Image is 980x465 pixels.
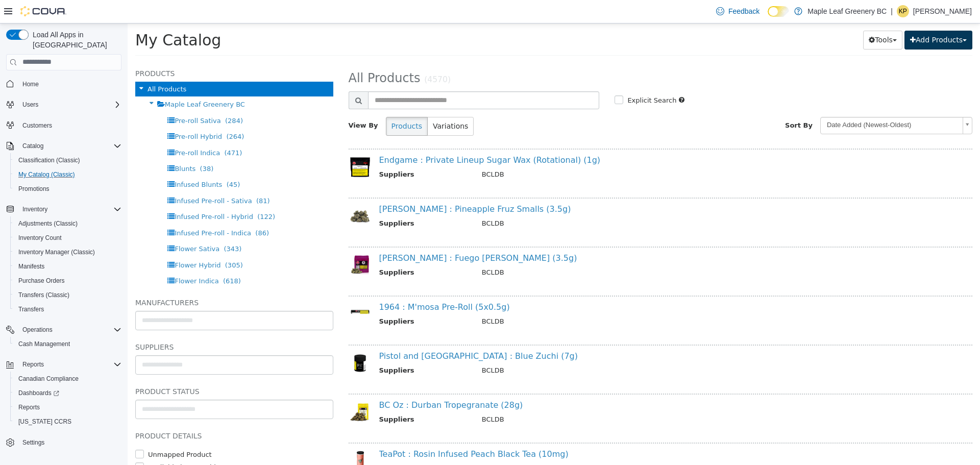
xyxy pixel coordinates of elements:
img: 150 [221,230,244,253]
span: (284) [97,93,115,101]
span: Adjustments (Classic) [14,217,121,230]
img: 150 [221,377,244,400]
span: Users [22,101,38,109]
span: Infused Pre-roll - Hybrid [47,189,126,197]
h5: Manufacturers [8,273,206,285]
a: Dashboards [14,387,63,399]
td: BCLDB [347,440,822,453]
button: Inventory Count [10,231,126,245]
span: Sort By [657,98,685,106]
th: Suppliers [252,342,347,355]
button: [US_STATE] CCRS [10,414,126,429]
span: Home [22,80,39,88]
a: Adjustments (Classic) [14,217,82,230]
th: Suppliers [252,244,347,257]
span: (264) [99,109,116,117]
span: Settings [22,438,44,447]
td: BCLDB [347,244,822,257]
td: BCLDB [347,146,822,159]
a: Inventory Manager (Classic) [14,246,99,258]
span: Promotions [14,183,121,195]
a: Manifests [14,260,48,273]
h5: Products [8,44,206,56]
span: Flower Indica [47,254,91,261]
label: Explicit Search [497,72,549,82]
th: Suppliers [252,195,347,208]
span: Settings [18,436,121,449]
span: Operations [18,324,121,336]
a: [PERSON_NAME] : Fuego [PERSON_NAME] (3.5g) [252,230,450,239]
span: Infused Pre-roll - Indica [47,206,124,213]
span: All Products [221,47,293,62]
button: Settings [2,435,126,450]
button: Inventory Manager (Classic) [10,245,126,259]
span: (45) [99,157,113,165]
span: Blunts [47,141,68,149]
button: Customers [2,118,126,133]
label: Unmapped Product [18,426,84,436]
a: 1964 : M'mosa Pre-Roll (5x0.5g) [252,279,382,288]
span: (343) [96,222,114,229]
button: Cash Management [10,337,126,351]
button: Products [258,93,300,112]
span: (305) [97,238,115,246]
span: Reports [18,358,121,371]
span: KP [899,5,907,17]
button: Promotions [10,182,126,196]
button: My Catalog (Classic) [10,167,126,182]
button: Inventory [2,202,126,216]
span: Feedback [728,6,759,16]
a: [PERSON_NAME] : Pineapple Fruz Smalls (3.5g) [252,181,444,190]
span: Pre-roll Sativa [47,93,93,101]
img: 150 [221,426,244,449]
span: Infused Pre-roll - Sativa [47,174,124,181]
a: Endgame : Private Lineup Sugar Wax (Rotational) (1g) [252,132,473,141]
span: Flower Sativa [47,222,92,229]
a: Pistol and [GEOGRAPHIC_DATA] : Blue Zuchi (7g) [252,328,451,337]
button: Users [18,99,42,111]
span: (122) [130,189,148,197]
p: [PERSON_NAME] [913,5,972,17]
td: BCLDB [347,342,822,355]
span: Cash Management [14,338,121,350]
span: Customers [18,119,121,132]
span: (86) [128,206,141,213]
a: Canadian Compliance [14,373,83,385]
th: Suppliers [252,440,347,453]
button: Home [2,77,126,91]
span: Pre-roll Indica [47,126,92,133]
span: Maple Leaf Greenery BC [37,77,117,85]
span: (618) [95,254,113,261]
th: Suppliers [252,391,347,404]
span: Manifests [18,262,44,271]
a: Classification (Classic) [14,154,84,166]
button: Catalog [2,139,126,153]
a: [US_STATE] CCRS [14,415,76,428]
button: Manifests [10,259,126,274]
a: Dashboards [10,386,126,400]
div: Krystle Parsons [897,5,909,17]
img: Cova [20,6,66,16]
img: 150 [221,132,244,155]
span: (81) [129,174,142,181]
span: Dashboards [18,389,59,397]
a: Date Added (Newest-Oldest) [693,93,845,111]
a: Reports [14,401,44,413]
span: Dashboards [14,387,121,399]
span: Inventory [18,203,121,215]
span: Operations [22,326,53,334]
button: Inventory [18,203,52,215]
td: BCLDB [347,293,822,306]
span: Date Added (Newest-Oldest) [693,94,831,110]
button: Purchase Orders [10,274,126,288]
a: Transfers (Classic) [14,289,73,301]
th: Suppliers [252,293,347,306]
span: Inventory Manager (Classic) [14,246,121,258]
span: Adjustments (Classic) [18,219,78,228]
input: Dark Mode [768,6,789,17]
td: BCLDB [347,195,822,208]
span: Pre-roll Hybrid [47,109,94,117]
button: Reports [18,358,48,371]
a: Feedback [712,1,764,21]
